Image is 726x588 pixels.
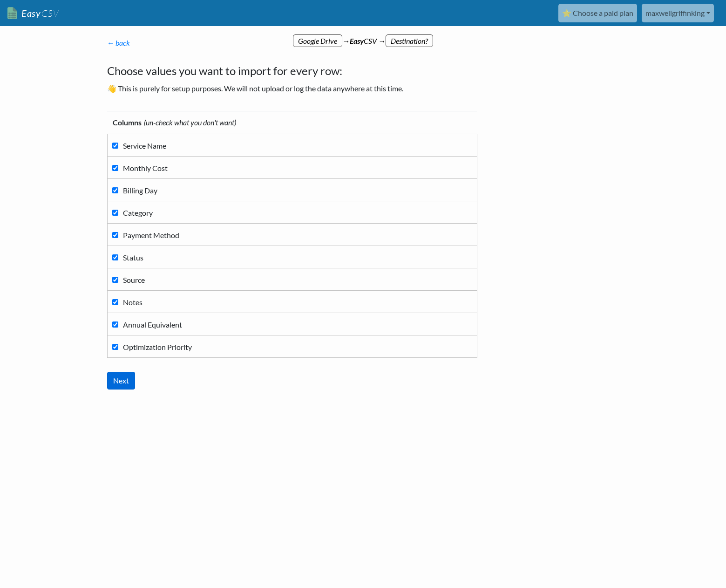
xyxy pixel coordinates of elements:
[112,187,118,193] input: Billing Day
[112,254,118,260] input: Status
[123,186,157,195] span: Billing Day
[642,4,714,22] a: maxwellgriffinking
[41,7,59,19] span: CSV
[107,62,487,79] h4: Choose values you want to import for every row:
[123,141,166,150] span: Service Name
[112,232,118,238] input: Payment Method
[123,208,153,217] span: Category
[112,299,118,305] input: Notes
[123,320,182,329] span: Annual Equivalent
[107,372,135,390] input: Next
[112,344,118,350] input: Optimization Priority
[123,298,142,307] span: Notes
[112,321,118,328] input: Annual Equivalent
[107,38,130,47] a: ← back
[107,111,477,134] th: Columns
[123,164,168,172] span: Monthly Cost
[123,231,179,239] span: Payment Method
[144,118,236,127] i: (un-check what you don't want)
[7,4,59,23] a: EasyCSV
[679,541,715,577] iframe: Drift Widget Chat Controller
[112,210,118,216] input: Category
[558,4,637,22] a: ⭐ Choose a paid plan
[123,253,143,262] span: Status
[112,165,118,171] input: Monthly Cost
[123,275,145,284] span: Source
[98,26,629,47] div: → CSV →
[112,143,118,149] input: Service Name
[107,83,487,94] p: 👋 This is purely for setup purposes. We will not upload or log the data anywhere at this time.
[112,277,118,283] input: Source
[123,342,192,351] span: Optimization Priority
